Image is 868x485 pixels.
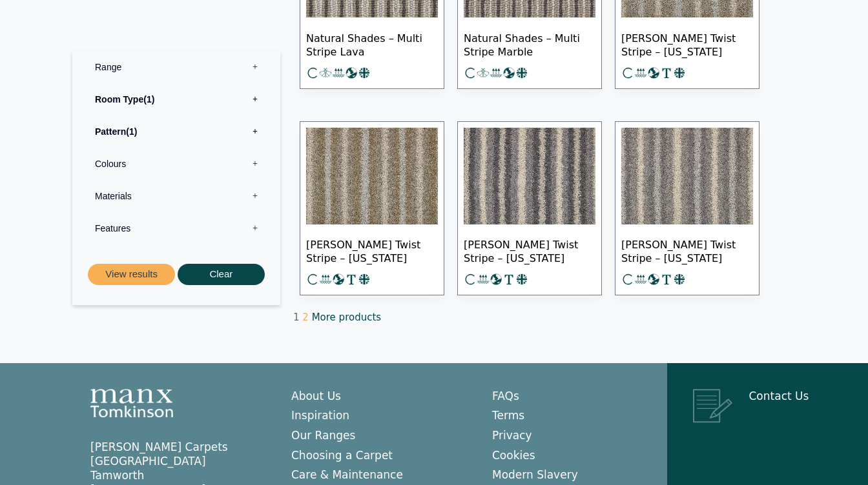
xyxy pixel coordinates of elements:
label: Colours [82,148,271,180]
button: Clear [178,264,265,285]
label: Room Type [82,83,271,115]
img: Tomkinson Twist - Idaho stripe [464,128,595,224]
span: Page 1 [293,312,300,323]
span: [PERSON_NAME] Twist Stripe – [US_STATE] [621,228,753,273]
a: FAQs [492,390,519,402]
span: [PERSON_NAME] Twist Stripe – [US_STATE] [306,228,438,273]
a: Cookies [492,449,535,462]
span: 1 [126,126,137,137]
a: Privacy [492,429,532,442]
label: Pattern [82,115,271,148]
span: Natural Shades – Multi Stripe Marble [464,21,595,66]
label: Range [82,51,271,83]
a: Tomkinson Twist stripe - New York [PERSON_NAME] Twist Stripe – [US_STATE] [615,121,759,296]
img: Tomkinson Twist stripe - Texas [306,128,438,224]
a: Our Ranges [291,429,355,442]
a: Choosing a Carpet [291,449,393,462]
a: Modern Slavery [492,468,578,481]
a: Terms [492,409,524,422]
a: Tomkinson Twist - Idaho stripe [PERSON_NAME] Twist Stripe – [US_STATE] [457,121,602,296]
label: Materials [82,180,271,212]
span: 1 [143,94,154,104]
img: Tomkinson Twist stripe - New York [621,128,753,224]
img: Manx Tomkinson Logo [90,389,173,417]
label: Features [82,212,271,244]
span: [PERSON_NAME] Twist Stripe – [US_STATE] [464,228,595,273]
span: Natural Shades – Multi Stripe Lava [306,21,438,66]
button: View results [88,264,175,285]
a: Care & Maintenance [291,468,403,481]
a: Tomkinson Twist stripe - Texas [PERSON_NAME] Twist Stripe – [US_STATE] [300,121,444,296]
span: [PERSON_NAME] Twist Stripe – [US_STATE] [621,21,753,66]
a: About Us [291,390,341,402]
a: Contact Us [749,390,809,402]
a: Page 2 [302,312,309,323]
a: Inspiration [291,409,349,422]
a: More products [312,312,381,323]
